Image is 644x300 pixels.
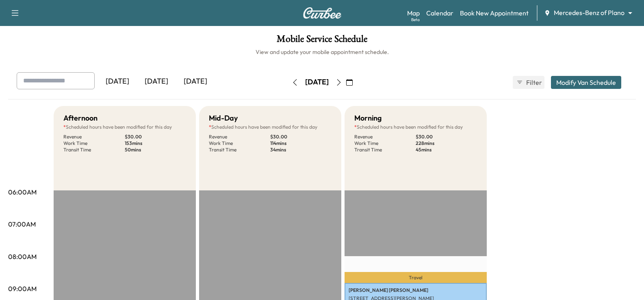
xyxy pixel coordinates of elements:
p: Transit Time [354,147,416,153]
button: Filter [513,76,544,89]
p: 228 mins [416,140,477,147]
p: Scheduled hours have been modified for this day [63,124,186,130]
p: Revenue [209,134,270,140]
p: Travel [345,272,487,283]
div: [DATE] [305,77,329,87]
p: 34 mins [270,147,332,153]
p: 114 mins [270,140,332,147]
p: Transit Time [63,147,125,153]
p: 06:00AM [8,187,37,197]
p: Scheduled hours have been modified for this day [209,124,332,130]
div: Beta [411,17,420,23]
p: Revenue [354,134,416,140]
div: [DATE] [176,72,215,91]
span: Filter [526,78,541,87]
h6: View and update your mobile appointment schedule. [8,48,636,56]
a: Calendar [426,8,453,18]
p: 08:00AM [8,252,37,261]
p: 09:00AM [8,284,37,294]
p: Work Time [209,140,270,147]
h1: Mobile Service Schedule [8,34,636,48]
p: Work Time [63,140,125,147]
a: Book New Appointment [460,8,529,18]
p: $ 30.00 [416,134,477,140]
h5: Morning [354,112,382,124]
p: Work Time [354,140,416,147]
p: 45 mins [416,147,477,153]
p: $ 30.00 [270,134,332,140]
div: [DATE] [98,72,137,91]
img: Curbee Logo [303,7,342,19]
h5: Mid-Day [209,112,238,124]
p: Transit Time [209,147,270,153]
p: $ 30.00 [125,134,186,140]
button: Modify Van Schedule [551,76,621,89]
p: Scheduled hours have been modified for this day [354,124,477,130]
a: MapBeta [407,8,420,18]
h5: Afternoon [63,112,98,124]
p: [PERSON_NAME] [PERSON_NAME] [349,287,483,294]
p: 153 mins [125,140,186,147]
div: [DATE] [137,72,176,91]
p: 50 mins [125,147,186,153]
p: 07:00AM [8,219,36,229]
p: Revenue [63,134,125,140]
span: Mercedes-Benz of Plano [554,8,624,17]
